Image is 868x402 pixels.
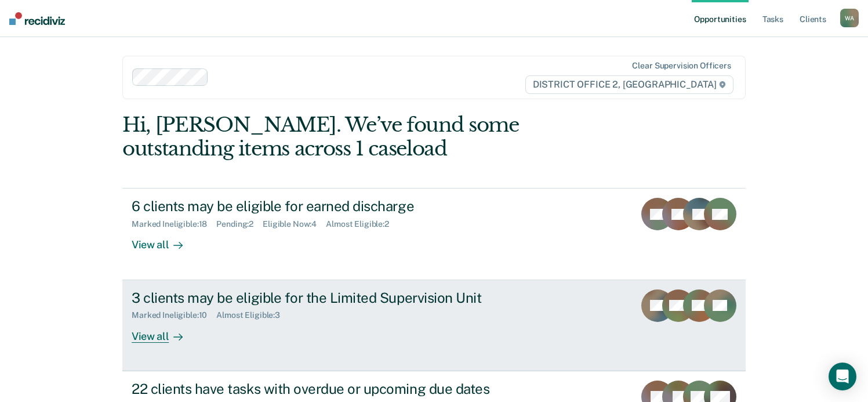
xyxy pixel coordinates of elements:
a: 3 clients may be eligible for the Limited Supervision UnitMarked Ineligible:10Almost Eligible:3Vi... [122,280,746,371]
div: 22 clients have tasks with overdue or upcoming due dates [132,381,539,397]
div: 3 clients may be eligible for the Limited Supervision Unit [132,289,539,306]
div: Hi, [PERSON_NAME]. We’ve found some outstanding items across 1 caseload [122,113,621,161]
div: Marked Ineligible : 18 [132,219,216,229]
div: Eligible Now : 4 [263,219,326,229]
div: W A [840,9,859,27]
img: Recidiviz [9,12,65,25]
div: Marked Ineligible : 10 [132,310,216,320]
div: View all [132,229,197,252]
div: Clear supervision officers [632,61,731,71]
div: Pending : 2 [216,219,263,229]
div: View all [132,320,197,343]
div: Almost Eligible : 3 [216,310,289,320]
div: 6 clients may be eligible for earned discharge [132,198,539,215]
div: Almost Eligible : 2 [326,219,398,229]
button: WA [840,9,859,27]
a: 6 clients may be eligible for earned dischargeMarked Ineligible:18Pending:2Eligible Now:4Almost E... [122,188,746,280]
div: Open Intercom Messenger [829,363,856,390]
span: DISTRICT OFFICE 2, [GEOGRAPHIC_DATA] [525,75,733,94]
